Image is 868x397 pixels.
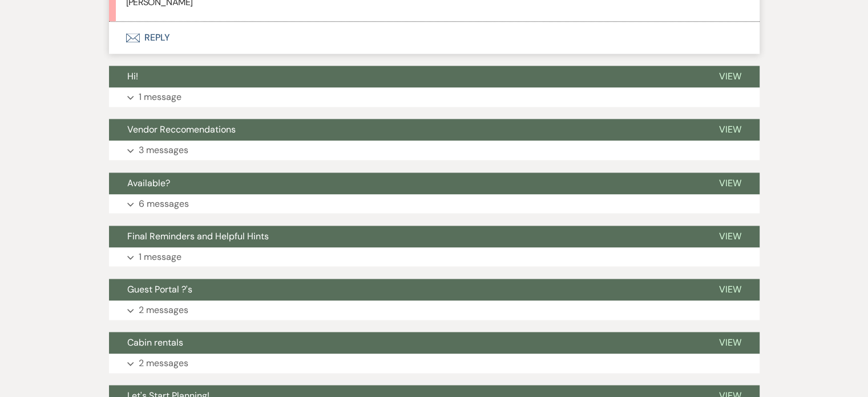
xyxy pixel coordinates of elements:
button: 2 messages [109,300,760,320]
span: Hi! [127,70,138,82]
span: Vendor Reccomendations [127,123,236,135]
button: View [701,173,760,194]
button: View [701,66,760,87]
button: 6 messages [109,194,760,214]
button: Cabin rentals [109,332,701,354]
p: 2 messages [139,303,188,318]
button: View [701,279,760,300]
button: View [701,226,760,247]
span: View [719,283,741,295]
button: Available? [109,173,701,194]
button: View [701,332,760,354]
button: Hi! [109,66,701,87]
span: Guest Portal ?'s [127,283,192,295]
button: 1 message [109,247,760,267]
span: Available? [127,177,170,189]
p: 3 messages [139,143,188,158]
span: View [719,230,741,242]
p: 1 message [139,250,181,264]
button: 2 messages [109,354,760,373]
button: 1 message [109,87,760,107]
p: 2 messages [139,356,188,371]
p: 6 messages [139,197,189,211]
span: View [719,123,741,135]
button: Reply [109,22,760,54]
span: View [719,70,741,82]
button: View [701,119,760,141]
button: Vendor Reccomendations [109,119,701,141]
p: 1 message [139,90,181,105]
button: 3 messages [109,141,760,160]
span: View [719,177,741,189]
button: Final Reminders and Helpful Hints [109,226,701,247]
span: View [719,336,741,348]
button: Guest Portal ?'s [109,279,701,300]
span: Cabin rentals [127,336,183,348]
span: Final Reminders and Helpful Hints [127,230,269,242]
